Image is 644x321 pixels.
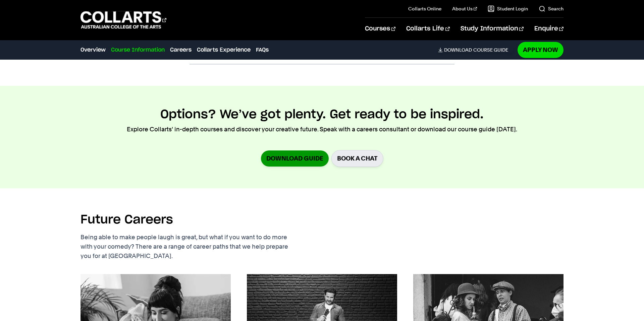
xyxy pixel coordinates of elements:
a: Download Guide [261,150,329,166]
a: Collarts Online [408,5,441,12]
div: Go to homepage [80,10,166,29]
a: Enquire [534,18,563,40]
a: Student Login [488,5,528,12]
a: Study Information [461,18,524,40]
a: Overview [80,46,106,54]
a: Apply Now [518,42,563,58]
a: Course Information [111,46,165,54]
p: Explore Collarts' in-depth courses and discover your creative future. Speak with a careers consul... [127,125,517,134]
h2: Options? We’ve got plenty. Get ready to be inspired. [160,107,484,122]
p: Being able to make people laugh is great, but what if you want to do more with your comedy? There... [80,233,325,261]
a: Courses [365,18,395,40]
a: BOOK A CHAT [331,150,383,167]
a: FAQs [256,46,269,54]
a: About Us [452,5,477,12]
a: Careers [170,46,192,54]
a: Search [539,5,563,12]
h2: Future Careers [80,212,173,227]
a: DownloadCourse Guide [438,47,514,53]
a: Collarts Life [406,18,449,40]
span: Download [444,47,472,53]
a: Collarts Experience [197,46,251,54]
